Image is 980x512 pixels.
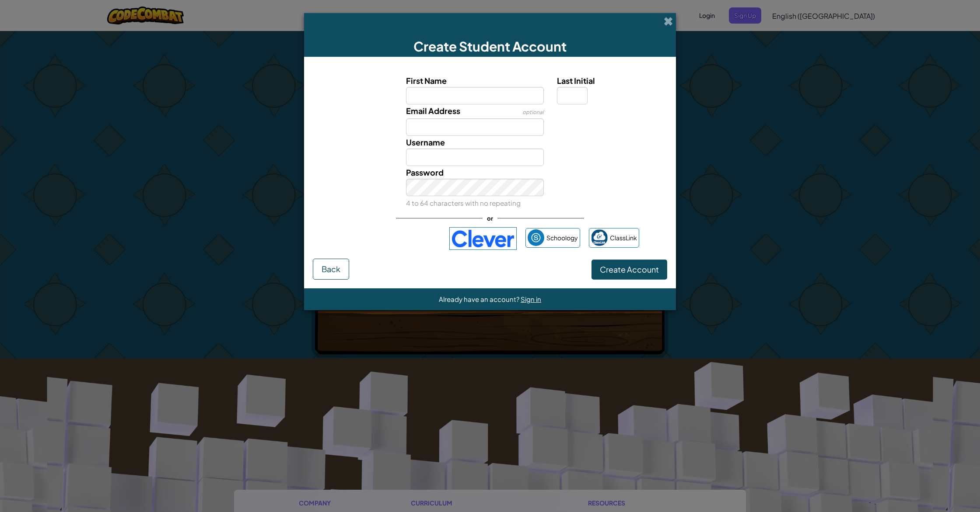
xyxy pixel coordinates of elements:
span: Create Account [600,264,659,274]
span: Schoology [546,232,578,244]
span: Already have an account? [439,295,521,303]
button: Back [313,259,349,280]
span: Create Student Account [413,38,567,55]
img: clever-logo-blue.png [449,227,517,250]
span: optional [522,109,544,115]
span: or [483,212,497,225]
span: Last Initial [557,76,595,86]
a: Sign in [521,295,541,303]
button: Create Account [591,259,667,280]
span: Back [322,264,340,274]
small: 4 to 64 characters with no repeating [406,199,521,207]
span: Email Address [406,106,460,116]
span: ClassLink [610,232,637,244]
span: Password [406,167,444,177]
img: classlink-logo-small.png [591,229,608,246]
span: First Name [406,76,447,86]
iframe: Sign in with Google Button [336,229,445,248]
img: schoology.png [528,229,544,246]
span: Username [406,137,445,147]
